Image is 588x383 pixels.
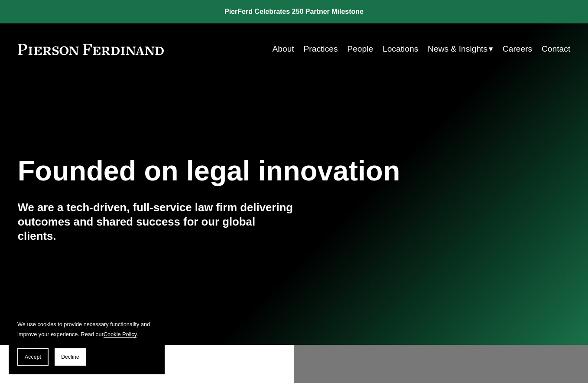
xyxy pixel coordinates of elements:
a: Contact [542,41,570,58]
p: We use cookies to provide necessary functionality and improve your experience. Read our . [17,320,156,340]
h4: We are a tech-driven, full-service law firm delivering outcomes and shared success for our global... [18,200,294,243]
span: News & Insights [428,42,487,57]
a: Careers [503,41,532,58]
span: Decline [61,354,79,360]
a: Locations [383,41,418,58]
section: Cookie banner [9,311,165,374]
a: People [347,41,373,58]
span: Accept [25,354,41,360]
button: Decline [55,348,86,366]
button: Accept [17,348,49,366]
a: Practices [303,41,338,58]
a: About [272,41,294,58]
h1: Founded on legal innovation [18,155,478,187]
a: Cookie Policy [104,331,136,337]
a: folder dropdown [428,41,493,58]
